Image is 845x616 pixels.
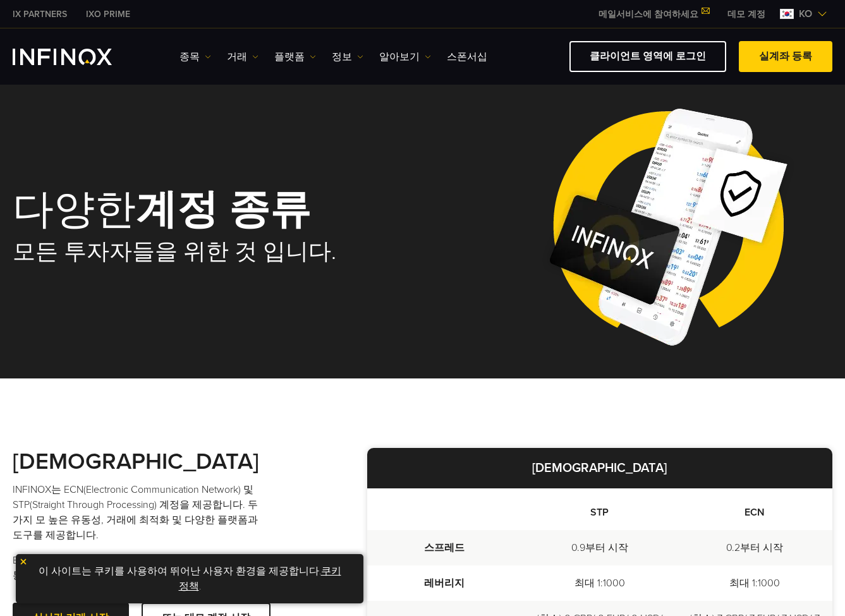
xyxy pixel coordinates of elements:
th: STP [522,488,677,530]
th: ECN [678,488,832,530]
td: 최대 1:1000 [678,565,832,601]
td: 레버리지 [367,565,522,601]
p: 이 사이트는 쿠키를 사용하여 뛰어난 사용자 환경을 제공합니다. . [22,560,357,597]
span: ko [794,6,817,21]
p: ECN 계정에서 낮은 스프레드로 거래하거나 STP 계정을 통해 후불 수수료 없이 거래할 수 있습니다. [13,553,265,583]
td: 0.9부터 시작 [522,530,677,565]
a: 스폰서십 [447,49,487,64]
td: 스프레드 [367,530,522,565]
a: INFINOX [76,8,140,21]
h2: 모든 투자자들을 위한 것 입니다. [13,238,406,266]
td: 0.2부터 시작 [678,530,832,565]
a: 플랫폼 [274,49,316,64]
strong: [DEMOGRAPHIC_DATA] [532,461,667,476]
a: 알아보기 [379,49,431,64]
a: INFINOX MENU [718,8,775,21]
strong: 계정 종류 [136,185,311,235]
h1: 다양한 [13,189,406,232]
a: 실계좌 등록 [739,41,832,72]
a: 클라이언트 영역에 로그인 [569,41,726,72]
a: 메일서비스에 참여하세요 [589,9,718,20]
a: 종목 [179,49,211,64]
a: 정보 [332,49,363,64]
img: yellow close icon [19,557,28,566]
td: 최대 1:1000 [522,565,677,601]
a: INFINOX Logo [13,49,142,65]
a: INFINOX [3,8,76,21]
strong: [DEMOGRAPHIC_DATA] [13,448,259,475]
a: 거래 [227,49,258,64]
p: INFINOX는 ECN(Electronic Communication Network) 및 STP(Straight Through Processing) 계정을 제공합니다. 두 가지... [13,482,265,543]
